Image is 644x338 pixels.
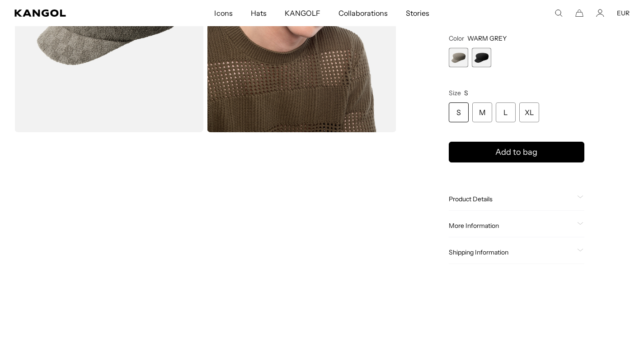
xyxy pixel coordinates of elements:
[449,48,468,67] label: WARM GREY
[449,142,584,162] button: Add to bag
[467,34,507,42] span: WARM GREY
[449,89,461,97] span: Size
[575,9,583,17] button: Cart
[449,248,573,256] span: Shipping Information
[14,9,142,17] a: Kangol
[496,102,516,122] div: L
[449,48,468,67] div: 1 of 2
[596,9,604,17] a: Account
[472,48,491,67] div: 2 of 2
[472,102,492,122] div: M
[449,34,464,42] span: Color
[449,222,573,230] span: More Information
[472,48,491,67] label: BLACK
[449,102,469,122] div: S
[449,195,573,203] span: Product Details
[555,9,563,17] summary: Search here
[495,146,537,158] span: Add to bag
[464,89,468,97] span: S
[519,102,539,122] div: XL
[617,9,630,17] button: EUR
